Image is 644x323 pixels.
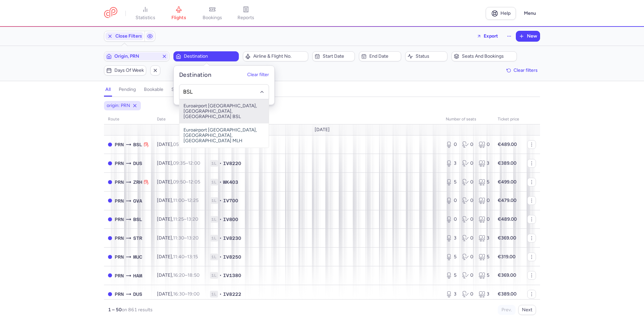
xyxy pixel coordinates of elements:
[479,235,490,241] div: 3
[462,197,473,204] div: 0
[479,272,490,279] div: 5
[119,87,136,93] h4: pending
[229,6,263,21] a: reports
[323,54,352,59] span: Start date
[504,65,540,75] button: Clear filters
[498,160,517,166] strong: €389.00
[115,272,124,279] span: PRN
[219,254,222,260] span: •
[173,254,184,260] time: 11:40
[498,179,517,185] strong: €499.00
[157,291,200,297] span: [DATE],
[173,254,198,260] span: –
[498,254,516,260] strong: €319.00
[115,160,124,167] span: Pristina International, Pristina, Kosovo
[133,160,142,167] span: Düsseldorf International Airport, Düsseldorf, Germany
[133,253,142,261] span: Franz Josef Strauss, Munich, Germany
[210,179,218,185] span: 1L
[115,253,124,261] span: PRN
[210,216,218,223] span: 1L
[104,114,153,124] th: route
[472,31,502,42] button: Export
[173,179,200,185] span: –
[187,254,198,260] time: 13:15
[173,216,184,222] time: 11:25
[179,99,269,123] span: Euroairport [GEOGRAPHIC_DATA], [GEOGRAPHIC_DATA], [GEOGRAPHIC_DATA] BSL
[157,254,198,260] span: [DATE],
[462,54,515,59] span: Seats and bookings
[462,254,473,260] div: 0
[446,235,457,241] div: 3
[446,179,457,185] div: 5
[498,142,517,147] strong: €489.00
[173,179,186,185] time: 09:50
[369,54,399,59] span: End date
[115,197,124,205] span: PRN
[210,197,218,204] span: 1L
[187,198,199,203] time: 12:25
[223,197,238,204] span: IV700
[105,87,111,93] h4: all
[133,234,142,242] span: Stuttgart Echterdingen, Stuttgart, Germany
[173,291,200,297] span: –
[104,65,146,75] button: Days of week
[157,142,202,147] span: [DATE],
[219,179,222,185] span: •
[133,216,142,223] span: Euroairport Swiss, Bâle, Switzerland
[133,141,142,148] span: BSL
[247,72,269,78] button: Clear filter
[315,127,330,132] span: [DATE]
[183,88,265,96] input: -searchbox
[114,68,144,73] span: Days of week
[451,51,517,61] button: Seats and bookings
[115,141,124,148] span: PRN
[173,198,199,203] span: –
[186,216,198,222] time: 13:20
[187,235,199,241] time: 13:20
[498,291,517,297] strong: €389.00
[223,160,241,167] span: IV8220
[462,141,473,148] div: 0
[219,160,222,167] span: •
[173,160,200,166] span: –
[479,160,490,167] div: 3
[498,305,516,315] button: Prev.
[173,160,185,166] time: 09:35
[442,114,494,124] th: number of seats
[312,51,355,61] button: Start date
[223,216,238,223] span: IV800
[416,54,445,59] span: Status
[173,142,186,147] time: 05:40
[133,290,142,298] span: Düsseldorf International Airport, Düsseldorf, Germany
[484,34,498,39] span: Export
[173,291,185,297] time: 16:30
[223,272,241,279] span: IV1380
[518,305,536,315] button: Next
[157,179,200,185] span: [DATE],
[133,272,142,279] span: Hamburg Airport, Hamburg, Germany
[157,272,200,278] span: [DATE],
[173,272,200,278] span: –
[108,307,122,313] strong: 1 – 50
[446,291,457,298] div: 3
[115,290,124,298] span: PRN
[114,54,159,59] span: Origin, PRN
[115,234,124,242] span: PRN
[104,7,117,19] a: CitizenPlane red outlined logo
[104,51,169,61] button: Origin, PRN
[500,11,511,16] span: Help
[115,216,124,223] span: PRN
[210,272,218,279] span: 1L
[173,216,198,222] span: –
[171,15,186,21] span: flights
[157,198,199,203] span: [DATE],
[128,6,162,21] a: statistics
[223,235,241,241] span: IV8230
[223,291,241,298] span: IV8222
[210,291,218,298] span: 1L
[243,51,308,61] button: Airline & Flight No.
[179,123,269,148] span: Euroairport [GEOGRAPHIC_DATA], [GEOGRAPHIC_DATA], [GEOGRAPHIC_DATA] MLH
[184,54,236,59] span: Destination
[107,102,130,109] span: origin: PRN
[179,71,211,79] h5: Destination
